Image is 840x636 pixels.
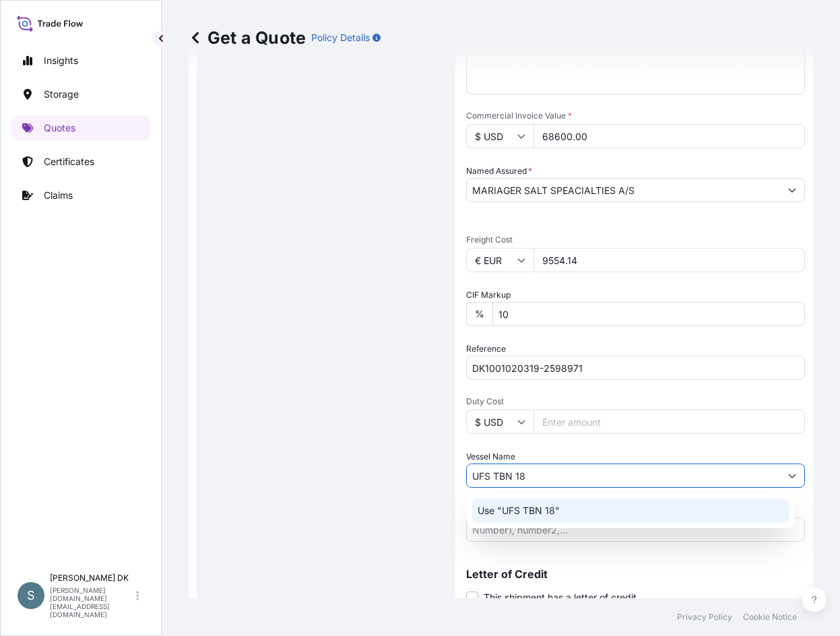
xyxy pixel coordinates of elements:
label: Vessel Name [466,450,515,464]
span: S [27,589,35,602]
p: [PERSON_NAME][DOMAIN_NAME][EMAIL_ADDRESS][DOMAIN_NAME] [50,586,133,618]
p: Letter of Credit [466,569,805,579]
span: This shipment has a letter of credit [484,591,637,604]
label: CIF Markup [466,288,511,302]
p: Quotes [44,121,75,135]
button: Show suggestions [780,464,804,488]
p: Policy Details [311,31,370,44]
label: Named Assured [466,164,532,178]
input: Type amount [534,124,805,148]
span: Commercial Invoice Value [466,110,805,121]
label: Marks & Numbers [466,504,535,517]
div: % [466,302,492,326]
button: Show suggestions [780,178,804,202]
p: Privacy Policy [677,612,732,623]
label: Reference [466,342,506,356]
p: Storage [44,88,79,101]
p: [PERSON_NAME] DK [50,573,133,583]
p: Insights [44,54,78,67]
: Type to search vessel name or IMO [467,464,780,488]
input: Your internal reference [466,356,805,380]
p: Claims [44,189,73,202]
div: Suggestions [472,499,789,523]
p: Certificates [44,155,94,168]
span: Duty Cost [466,396,805,407]
input: Number1, number2,... [466,517,805,542]
input: Enter amount [534,410,805,434]
span: Freight Cost [466,234,805,245]
input: Full name [467,178,780,202]
p: Use "UFS TBN 18" [478,504,560,517]
input: Enter percentage [492,302,805,326]
input: Enter amount [534,248,805,272]
p: Cookie Notice [743,612,797,623]
p: Get a Quote [189,27,306,49]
